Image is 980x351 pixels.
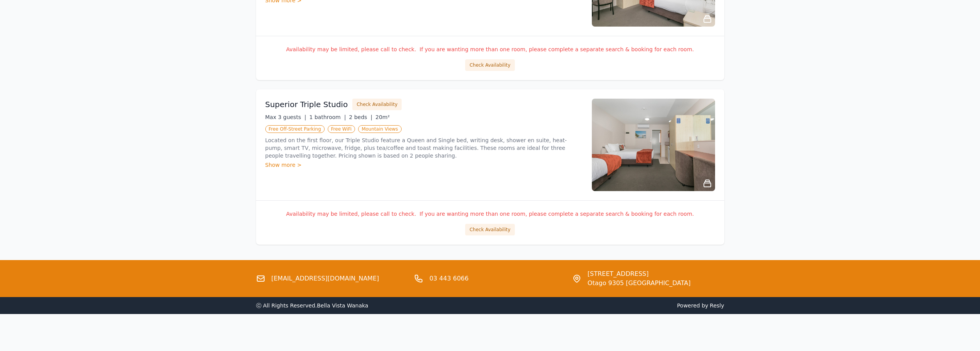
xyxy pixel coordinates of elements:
[265,45,715,53] p: Availability may be limited, please call to check. If you are wanting more than one room, please ...
[328,125,355,133] span: Free WiFi
[375,114,390,120] span: 20m²
[265,161,583,169] div: Show more >
[588,279,691,288] span: Otago 9305 [GEOGRAPHIC_DATA]
[358,125,401,133] span: Mountain Views
[256,302,369,309] span: ⓒ All Rights Reserved. Bella Vista Wanaka
[265,114,307,120] span: Max 3 guests |
[265,210,715,218] p: Availability may be limited, please call to check. If you are wanting more than one room, please ...
[265,99,348,110] h3: Superior Triple Studio
[710,302,724,309] a: Resly
[465,59,514,71] button: Check Availability
[493,302,724,309] span: Powered by
[265,136,583,160] p: Located on the first floor, our Triple Studio feature a Queen and Single bed, writing desk, showe...
[588,269,691,279] span: [STREET_ADDRESS]
[429,274,469,283] a: 03 443 6066
[349,114,372,120] span: 2 beds |
[309,114,346,120] span: 1 bathroom |
[271,274,379,283] a: [EMAIL_ADDRESS][DOMAIN_NAME]
[352,99,402,110] button: Check Availability
[465,224,514,235] button: Check Availability
[265,125,325,133] span: Free Off-Street Parking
